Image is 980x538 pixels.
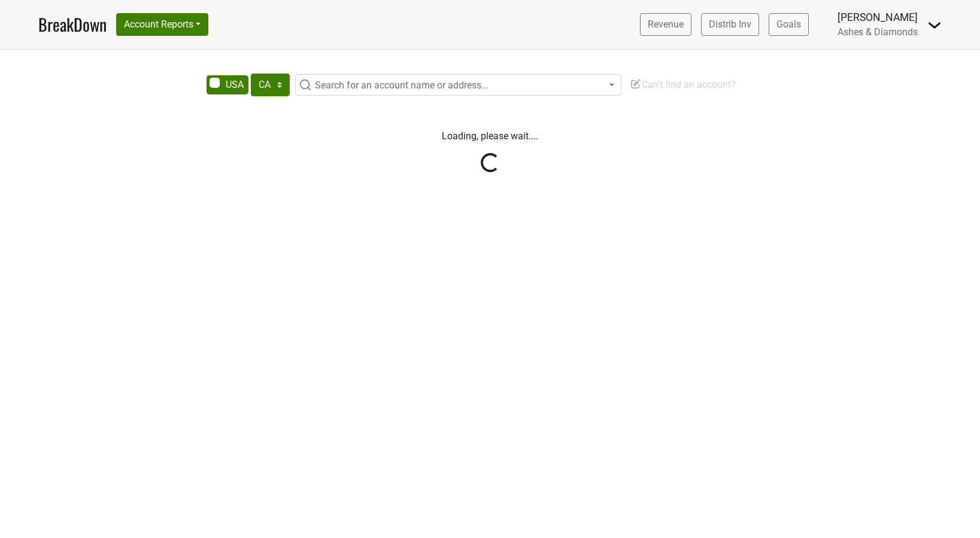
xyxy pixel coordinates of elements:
[640,13,691,36] a: Revenue
[769,13,809,36] a: Goals
[116,13,208,36] button: Account Reports
[158,129,823,143] p: Loading, please wait....
[630,79,736,90] span: Can't find an account?
[630,78,642,90] img: Edit
[927,18,942,32] img: Dropdown Menu
[838,26,918,38] span: Ashes & Diamonds
[838,10,918,25] div: [PERSON_NAME]
[315,80,489,91] span: Search for an account name or address...
[38,12,107,37] a: BreakDown
[701,13,759,36] a: Distrib Inv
